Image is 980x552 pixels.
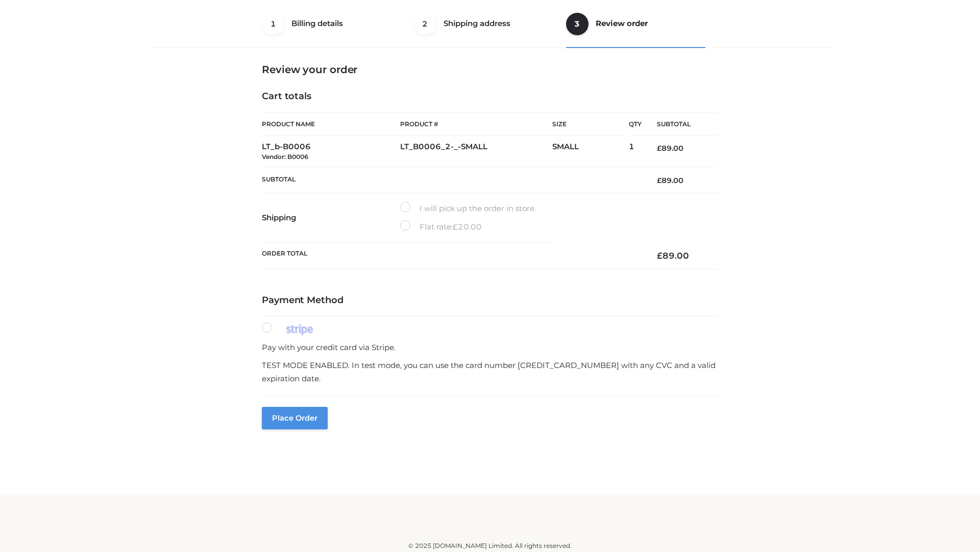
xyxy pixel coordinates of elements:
p: Pay with your credit card via Stripe. [262,341,718,354]
h3: Review your order [262,63,718,76]
td: LT_B0006_2-_-SMALL [400,136,552,168]
bdi: 89.00 [657,176,683,185]
td: LT_b-B0006 [262,136,400,168]
th: Order Total [262,242,642,269]
th: Size [552,113,624,136]
span: £ [657,144,661,153]
span: £ [453,222,458,232]
th: Subtotal [262,168,642,193]
th: Product Name [262,112,400,136]
label: Flat rate: [400,220,482,234]
label: I will pick up the order in store. [400,202,536,215]
h4: Payment Method [262,295,718,306]
span: £ [657,176,661,185]
div: © 2025 [DOMAIN_NAME] Limited. All rights reserved. [152,541,828,551]
h4: Cart totals [262,91,718,102]
td: 1 [629,136,642,168]
bdi: 89.00 [657,250,689,261]
span: £ [657,250,663,261]
small: Vendor: B0006 [262,153,308,160]
td: SMALL [552,136,629,168]
bdi: 89.00 [657,144,683,153]
p: TEST MODE ENABLED. In test mode, you can use the card number [CREDIT_CARD_NUMBER] with any CVC an... [262,359,718,385]
bdi: 20.00 [453,222,482,232]
th: Subtotal [642,113,718,136]
th: Qty [629,112,642,136]
button: Place order [262,407,328,429]
th: Product # [400,112,552,136]
th: Shipping [262,193,400,242]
